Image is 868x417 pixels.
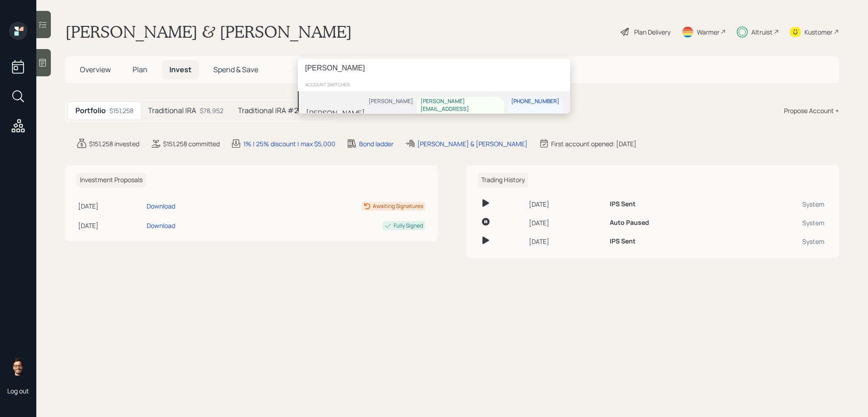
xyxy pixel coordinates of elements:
[369,98,413,105] div: [PERSON_NAME]
[306,107,365,118] div: [PERSON_NAME]
[298,78,570,91] div: account switcher
[511,98,559,105] div: [PHONE_NUMBER]
[420,98,500,128] div: [PERSON_NAME][EMAIL_ADDRESS][PERSON_NAME][DOMAIN_NAME]
[298,59,570,78] input: Type a command or search…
